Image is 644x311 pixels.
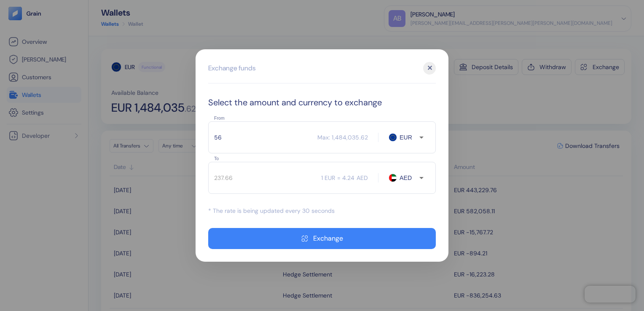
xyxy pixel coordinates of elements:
[208,63,255,73] div: Exchange funds
[585,286,636,303] iframe: Chatra live chat
[214,115,225,121] label: From
[416,172,427,184] button: Open
[208,206,436,215] div: * The rate is being updated every 30 seconds
[321,174,368,182] div: 1 EUR = 4.24 AED
[317,133,368,142] div: Max: 1,484,035.62
[423,62,436,75] div: ✕
[208,228,436,249] button: Exchange
[214,155,219,162] label: To
[313,235,343,242] div: Exchange
[416,131,427,143] button: Open
[208,96,436,109] div: Select the amount and currency to exchange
